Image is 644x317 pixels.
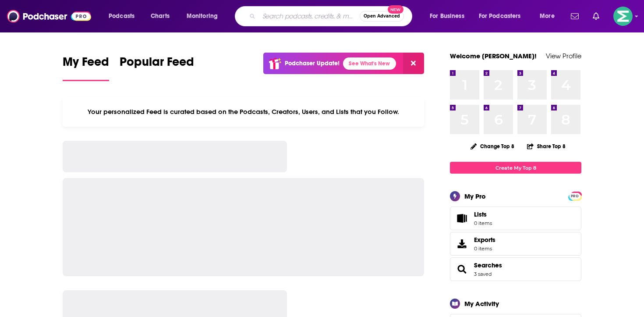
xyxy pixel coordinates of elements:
button: open menu [103,9,146,23]
a: Create My Top 8 [450,162,581,174]
span: Logged in as LKassela [613,7,633,26]
span: Exports [453,238,471,250]
a: My Feed [63,54,109,81]
a: Exports [450,232,581,256]
span: Searches [450,257,581,281]
span: New [388,5,403,14]
button: Show profile menu [613,7,633,26]
input: Search podcasts, credits, & more... [259,9,360,23]
span: Popular Feed [120,54,194,75]
a: 3 saved [474,271,492,277]
span: Monitoring [187,10,218,22]
div: My Pro [464,192,486,200]
button: Share Top 8 [527,138,566,155]
button: open menu [473,9,534,23]
span: Exports [474,236,495,244]
a: See What's New [343,57,396,70]
a: Charts [145,9,175,23]
button: open menu [180,9,229,23]
span: 0 items [474,220,492,226]
span: 0 items [474,246,495,252]
button: Open AdvancedNew [360,11,404,21]
a: Welcome [PERSON_NAME]! [450,52,537,60]
a: PRO [570,192,580,199]
a: Popular Feed [120,54,194,81]
span: Lists [474,210,487,218]
span: My Feed [63,54,109,75]
div: Your personalized Feed is curated based on the Podcasts, Creators, Users, and Lists that you Follow. [63,97,424,127]
span: Open Advanced [364,14,400,18]
span: More [540,10,555,22]
span: For Podcasters [479,10,521,22]
img: User Profile [613,7,633,26]
span: PRO [570,193,580,199]
img: Podchaser - Follow, Share and Rate Podcasts [7,8,91,25]
span: Charts [151,10,170,22]
a: Lists [450,207,581,230]
a: Show notifications dropdown [567,9,582,24]
a: Searches [453,263,471,275]
button: open menu [534,9,566,23]
p: Podchaser Update! [285,60,340,67]
button: open menu [424,9,475,23]
a: Show notifications dropdown [589,9,603,24]
span: For Business [430,10,464,22]
span: Lists [474,210,492,218]
a: View Profile [546,52,581,60]
button: Change Top 8 [465,141,520,152]
div: Search podcasts, credits, & more... [243,6,421,26]
a: Searches [474,261,502,269]
span: Podcasts [109,10,134,22]
span: Lists [453,212,471,224]
div: My Activity [464,299,499,308]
